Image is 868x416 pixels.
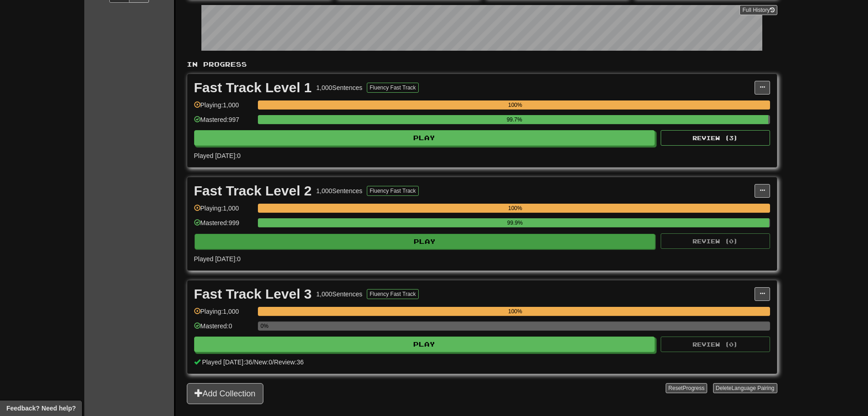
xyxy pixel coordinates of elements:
div: 100% [261,307,770,316]
div: Fast Track Level 3 [194,287,312,301]
div: Mastered: 997 [194,115,253,130]
button: Play [194,130,655,146]
span: Played [DATE]: 36 [202,358,252,366]
div: Fast Track Level 2 [194,184,312,198]
div: Playing: 1,000 [194,100,253,116]
div: 1,000 Sentences [316,83,362,92]
button: Review (0) [661,337,770,352]
span: / [252,358,254,366]
button: Fluency Fast Track [367,83,418,93]
span: Progress [683,385,704,391]
span: Open feedback widget [6,404,76,413]
div: 99.9% [261,218,770,227]
button: Play [194,337,655,352]
div: 1,000 Sentences [316,290,362,299]
div: 99.7% [261,115,768,124]
div: Fast Track Level 1 [194,81,312,95]
div: 100% [261,204,770,213]
p: In Progress [187,60,777,69]
span: New: 0 [254,358,272,366]
span: / [272,358,274,366]
button: Fluency Fast Track [367,289,418,299]
a: Full History [740,5,777,15]
div: 100% [261,100,770,110]
span: Language Pairing [731,385,774,391]
div: Playing: 1,000 [194,204,253,219]
div: Mastered: 0 [194,321,253,337]
span: Played [DATE]: 0 [194,255,241,263]
div: 1,000 Sentences [316,186,362,195]
div: Mastered: 999 [194,218,253,233]
button: Fluency Fast Track [367,186,418,196]
button: Add Collection [187,383,263,404]
button: Review (3) [661,130,770,146]
span: Review: 36 [274,358,303,366]
div: Playing: 1,000 [194,307,253,322]
button: ResetProgress [666,383,707,393]
button: Review (0) [661,233,770,249]
button: DeleteLanguage Pairing [713,383,777,393]
span: Played [DATE]: 0 [194,152,241,159]
button: Play [195,234,656,249]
